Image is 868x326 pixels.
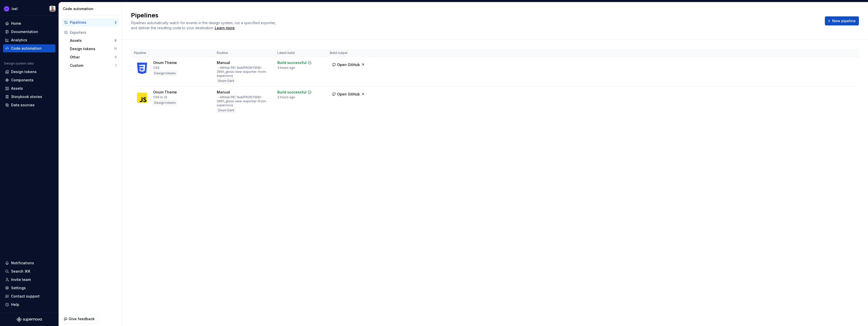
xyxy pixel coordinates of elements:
th: Routine [214,49,274,57]
div: Notifications [11,260,34,266]
button: Give feedback [61,314,98,323]
div: Other [70,55,115,60]
a: Invite team [3,276,56,284]
a: Learn more [215,25,235,30]
div: → GitHub PR feat/FRONTEND-2991_gloss-new-exporter-from-supernova [217,66,271,78]
div: Search ⌘K [11,269,30,274]
img: 868fd657-9a6c-419b-b302-5d6615f36a2c.png [4,6,10,12]
div: Ixel [12,6,18,11]
div: Pipelines [70,20,115,25]
svg: Supernova Logo [17,317,42,322]
div: Data sources [11,103,35,108]
a: Documentation [3,28,56,36]
div: 8 [115,39,117,43]
button: Help [3,301,56,309]
div: Design tokens [70,46,114,51]
img: Alberto Roldán [49,6,56,12]
a: Settings [3,284,56,292]
div: Build successful [277,90,307,95]
div: Documentation [11,29,38,34]
div: Onum Dark [217,78,235,83]
a: Analytics [3,36,56,44]
a: Code automation [3,44,56,52]
div: Help [11,302,19,307]
th: Pipeline [131,49,214,57]
div: Home [11,21,21,26]
div: Contact support [11,294,40,299]
div: Invite team [11,277,31,282]
div: 3 [115,55,117,59]
span: Give feedback [69,316,95,321]
span: Open GitHub [337,92,360,97]
div: Onum Theme [153,60,177,65]
a: Assets [3,84,56,92]
a: Open GitHub [330,63,367,68]
div: Onum Theme [153,90,177,95]
div: Assets [11,86,23,91]
div: Exporters [70,30,117,35]
span: New pipeline [832,18,856,23]
div: Assets [70,38,115,43]
div: Storybook stories [11,94,42,99]
div: Manual [217,90,230,95]
div: Settings [11,285,26,290]
div: Design system data [4,61,34,66]
div: CSS [153,66,159,70]
div: Design tokens [153,100,177,105]
a: Open GitHub [330,93,367,97]
th: Build output [327,49,371,57]
a: Storybook stories [3,93,56,101]
div: Design tokens [11,69,37,74]
button: Design tokens11 [68,45,119,53]
div: Onum Dark [217,108,235,113]
span: . [214,26,235,30]
div: → GitHub PR feat/FRONTEND-2991_gloss-new-exporter-from-supernova [217,95,271,107]
span: | [235,66,236,70]
div: Custom [70,63,115,68]
button: Custom1 [68,61,119,70]
div: Analytics [11,38,27,43]
div: Code automation [63,6,120,11]
div: Build successful [277,60,307,65]
button: Pipelines2 [62,18,119,26]
button: Notifications [3,259,56,267]
th: Latest build [274,49,327,57]
div: Design tokens [153,71,177,76]
div: 2 hours ago [277,95,295,99]
a: Components [3,76,56,84]
div: 11 [114,47,117,51]
span: Pipelines automatically watch for events in the design system, run a specified exporter, and deli... [131,21,277,30]
div: 3 hours ago [277,66,295,70]
div: CSS in JS [153,95,167,99]
h2: Pipelines [131,11,819,19]
button: Other3 [68,53,119,61]
div: Manual [217,60,230,65]
button: Search ⌘K [3,267,56,275]
a: Home [3,19,56,27]
div: Code automation [11,46,42,51]
button: Open GitHub [330,60,367,69]
div: Components [11,78,34,83]
a: Design tokens [3,68,56,76]
span: | [235,95,236,99]
button: Contact support [3,292,56,300]
button: IxelAlberto Roldán [1,3,58,14]
button: Open GitHub [330,90,367,99]
button: Assets8 [68,37,119,45]
div: 2 [115,20,117,24]
a: Data sources [3,101,56,109]
button: New pipeline [825,16,859,25]
div: 1 [115,63,117,68]
span: Open GitHub [337,62,360,67]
